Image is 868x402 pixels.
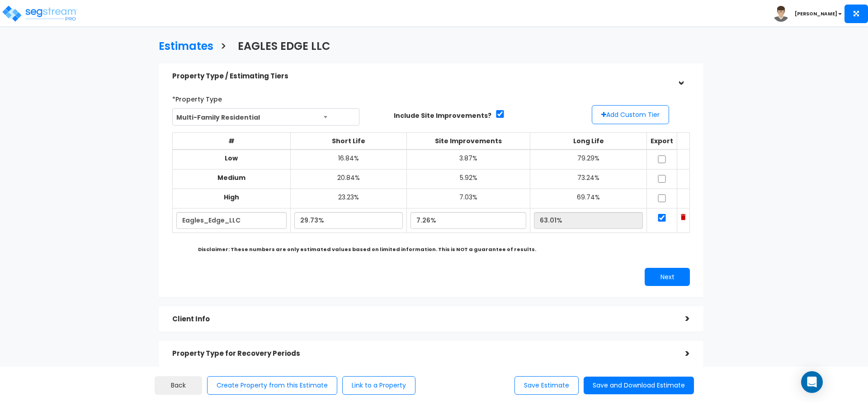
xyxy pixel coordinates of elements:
[231,31,330,59] a: EAGLES EDGE LLC
[172,350,672,358] h5: Property Type for Recovery Periods
[407,189,530,208] td: 7.03%
[530,150,647,170] td: 79.29%
[672,312,690,326] div: >
[530,169,647,189] td: 73.24%
[217,173,245,182] b: Medium
[172,315,672,323] h5: Client Info
[407,132,530,150] th: Site Improvements
[407,150,530,170] td: 3.87%
[394,111,491,120] label: Include Site Improvements?
[172,108,359,126] span: Multi-Family Residential
[172,73,672,80] h5: Property Type / Estimating Tiers
[290,189,407,208] td: 23.23%
[647,132,677,150] th: Export
[674,68,688,86] div: >
[773,6,789,22] img: avatar.png
[672,347,690,361] div: >
[584,377,694,394] button: Save and Download Estimate
[645,268,690,286] button: Next
[681,214,686,220] img: Trash Icon
[592,105,669,124] button: Add Custom Tier
[1,5,78,23] img: logo_pro_r.png
[530,132,647,150] th: Long Life
[220,40,226,54] h3: >
[290,169,407,189] td: 20.84%
[290,132,407,150] th: Short Life
[152,31,213,59] a: Estimates
[155,376,202,395] a: Back
[172,92,222,104] label: *Property Type
[159,40,213,54] h3: Estimates
[198,246,536,253] b: Disclaimer: These numbers are only estimated values based on limited information. This is NOT a g...
[407,169,530,189] td: 5.92%
[238,40,330,54] h3: EAGLES EDGE LLC
[173,132,290,150] th: #
[224,193,239,202] b: High
[290,150,407,170] td: 16.84%
[795,10,837,17] b: [PERSON_NAME]
[801,371,823,393] div: Open Intercom Messenger
[225,154,238,163] b: Low
[207,376,337,395] button: Create Property from this Estimate
[342,376,415,395] button: Link to a Property
[514,376,579,395] button: Save Estimate
[530,189,647,208] td: 69.74%
[173,109,359,126] span: Multi-Family Residential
